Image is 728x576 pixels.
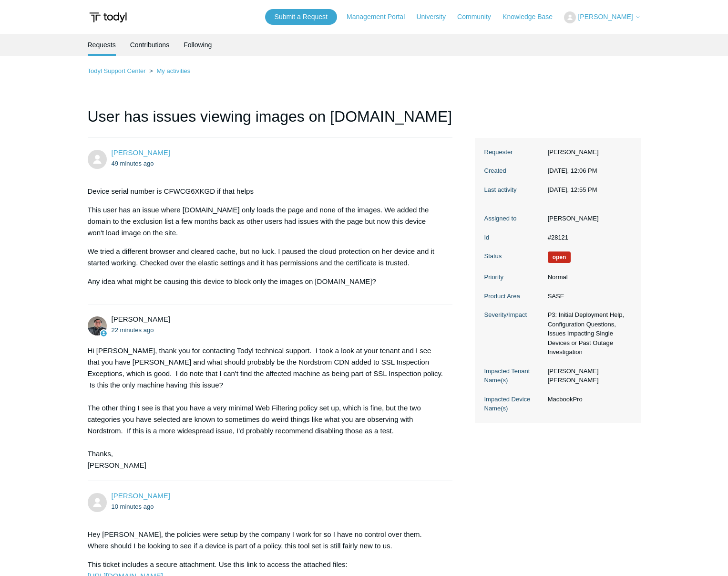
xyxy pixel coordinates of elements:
span: Ken Lewellen [112,148,170,157]
dt: Impacted Device Name(s) [484,395,543,413]
dd: #28121 [543,233,631,242]
dt: Impacted Tenant Name(s) [484,367,543,385]
a: Contributions [130,34,170,56]
li: Todyl Support Center [88,67,148,74]
p: This user has an issue where [DOMAIN_NAME] only loads the page and none of the images. We added t... [88,204,443,239]
dt: Assigned to [484,214,543,223]
dd: SASE [543,292,631,301]
time: 09/15/2025, 12:06 [548,167,597,174]
li: My activities [147,67,190,74]
dt: Created [484,166,543,176]
dt: Last activity [484,185,543,195]
span: [PERSON_NAME] [578,13,633,21]
dt: Status [484,251,543,261]
button: [PERSON_NAME] [564,11,640,23]
span: Ken Lewellen [112,492,170,500]
p: Hey [PERSON_NAME], the policies were setup by the company I work for so I have no control over th... [88,529,443,552]
a: Knowledge Base [502,12,562,22]
dd: [PERSON_NAME] [543,147,631,157]
dt: Product Area [484,292,543,301]
span: Matt Robinson [112,315,170,323]
dd: P3: Initial Deployment Help, Configuration Questions, Issues Impacting Single Devices or Past Out... [543,310,631,357]
dd: Normal [543,272,631,282]
a: [PERSON_NAME] [112,492,170,500]
span: We are working on a response for you [548,251,571,263]
p: Device serial number is CFWCG6XKGD if that helps [88,186,443,197]
time: 09/15/2025, 12:33 [112,326,154,334]
time: 09/15/2025, 12:55 [548,186,597,193]
h1: User has issues viewing images on [DOMAIN_NAME] [88,105,453,138]
a: Submit a Request [265,9,337,25]
img: Todyl Support Center Help Center home page [88,9,128,26]
li: Requests [88,34,116,56]
a: My activities [156,67,190,74]
a: Following [184,34,212,56]
time: 09/15/2025, 12:45 [112,503,154,510]
a: Community [457,12,501,22]
div: Hi [PERSON_NAME], thank you for contacting Todyl technical support. I took a look at your tenant ... [88,345,443,471]
dt: Severity/Impact [484,310,543,320]
p: Any idea what might be causing this device to block only the images on [DOMAIN_NAME]? [88,276,443,287]
dt: Priority [484,272,543,282]
time: 09/15/2025, 12:06 [112,160,154,167]
dd: [PERSON_NAME] [543,214,631,223]
dd: [PERSON_NAME] [PERSON_NAME] [543,367,631,385]
p: We tried a different browser and cleared cache, but no luck. I paused the cloud protection on her... [88,246,443,269]
a: Todyl Support Center [88,67,146,74]
dt: Requester [484,147,543,157]
a: [PERSON_NAME] [112,148,170,157]
a: University [416,12,455,22]
dd: MacbookPro [543,395,631,404]
dt: Id [484,233,543,242]
a: Management Portal [347,12,414,22]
